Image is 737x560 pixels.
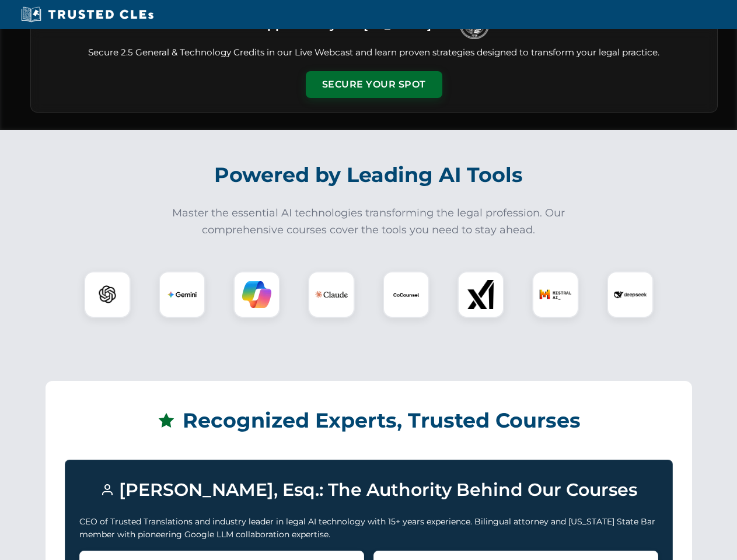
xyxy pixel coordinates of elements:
[383,271,429,318] div: CoCounsel
[18,6,157,23] img: Trusted CLEs
[242,280,271,309] img: Copilot Logo
[90,278,124,311] img: ChatGPT Logo
[607,271,654,318] div: DeepSeek
[466,280,495,309] img: xAI Logo
[308,271,355,318] div: Claude
[159,271,205,318] div: Gemini
[46,155,692,195] h2: Powered by Leading AI Tools
[539,278,572,311] img: Mistral AI Logo
[65,400,673,441] h2: Recognized Experts, Trusted Courses
[84,271,131,318] div: ChatGPT
[165,205,573,239] p: Master the essential AI technologies transforming the legal profession. Our comprehensive courses...
[532,271,579,318] div: Mistral AI
[392,280,421,309] img: CoCounsel Logo
[79,515,658,541] p: CEO of Trusted Translations and industry leader in legal AI technology with 15+ years experience....
[306,71,442,98] button: Secure Your Spot
[614,278,647,311] img: DeepSeek Logo
[45,46,703,60] p: Secure 2.5 General & Technology Credits in our Live Webcast and learn proven strategies designed ...
[457,271,504,318] div: xAI
[167,280,197,309] img: Gemini Logo
[79,474,658,506] h3: [PERSON_NAME], Esq.: The Authority Behind Our Courses
[315,278,348,311] img: Claude Logo
[233,271,280,318] div: Copilot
